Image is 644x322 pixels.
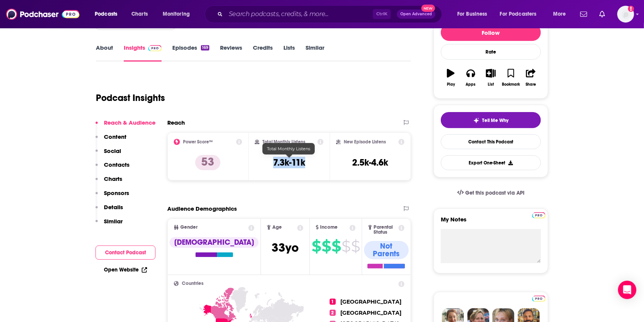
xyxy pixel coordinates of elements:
[201,45,209,50] div: 169
[344,139,386,145] h2: New Episode Listens
[521,64,541,91] button: Share
[267,146,310,151] span: Total Monthly Listens
[340,309,401,316] span: [GEOGRAPHIC_DATA]
[95,203,123,218] button: Details
[104,147,121,154] p: Social
[212,5,449,23] div: Search podcasts, credits, & more...
[526,82,536,87] div: Share
[172,44,209,62] a: Episodes169
[495,8,548,20] button: open menu
[532,296,545,302] img: Podchaser Pro
[617,6,634,23] button: Show profile menu
[330,310,336,316] span: 2
[457,9,487,20] span: For Business
[89,8,127,20] button: open menu
[180,225,197,230] span: Gender
[104,119,155,126] p: Reach & Audience
[104,133,126,140] p: Content
[167,205,237,212] h2: Audience Demographics
[441,112,541,128] button: tell me why sparkleTell Me Why
[104,267,147,273] a: Open Website
[364,241,409,259] div: Not Parents
[6,7,79,21] img: Podchaser - Follow, Share and Rate Podcasts
[312,240,321,252] span: $
[330,299,336,305] span: 1
[226,8,373,20] input: Search podcasts, credits, & more...
[617,6,634,23] img: User Profile
[95,9,117,20] span: Podcasts
[400,12,432,16] span: Open Advanced
[373,9,391,19] span: Ctrl K
[306,44,324,62] a: Similar
[548,8,576,20] button: open menu
[272,225,282,230] span: Age
[195,155,220,170] p: 53
[104,161,129,168] p: Contacts
[441,155,541,170] button: Export One-Sheet
[163,9,190,20] span: Monitoring
[452,8,497,20] button: open menu
[104,189,129,197] p: Sponsors
[332,240,341,252] span: $
[182,281,204,286] span: Countries
[451,184,531,202] a: Get this podcast via API
[374,225,397,235] span: Parental Status
[397,10,435,19] button: Open AdvancedNew
[353,157,388,168] h3: 2.5k-4.6k
[502,82,520,87] div: Bookmark
[473,117,479,124] img: tell me why sparkle
[617,6,634,23] span: Logged in as arobertson1
[500,9,537,20] span: For Podcasters
[95,147,121,161] button: Social
[482,117,509,124] span: Tell Me Why
[628,6,634,12] svg: Add a profile image
[320,225,338,230] span: Income
[126,8,152,20] a: Charts
[96,92,165,104] h1: Podcast Insights
[95,119,155,133] button: Reach & Audience
[441,44,541,60] div: Rate
[131,9,148,20] span: Charts
[340,298,401,305] span: [GEOGRAPHIC_DATA]
[95,133,126,147] button: Content
[95,161,129,175] button: Contacts
[148,45,162,51] img: Podchaser Pro
[465,190,524,196] span: Get this podcast via API
[95,246,155,260] button: Contact Podcast
[95,175,122,189] button: Charts
[447,82,455,87] div: Play
[553,9,566,20] span: More
[124,44,162,62] a: InsightsPodchaser Pro
[441,216,541,229] label: My Notes
[95,189,129,203] button: Sponsors
[183,139,213,145] h2: Power Score™
[441,134,541,149] a: Contact This Podcast
[441,24,541,41] button: Follow
[253,44,273,62] a: Credits
[283,44,295,62] a: Lists
[322,240,331,252] span: $
[273,157,305,168] h3: 7.3k-11k
[157,8,200,20] button: open menu
[220,44,242,62] a: Reviews
[262,139,306,145] h2: Total Monthly Listens
[441,64,461,91] button: Play
[596,8,608,21] a: Show notifications dropdown
[272,240,299,255] span: 33 yo
[461,64,481,91] button: Apps
[577,8,590,21] a: Show notifications dropdown
[501,64,521,91] button: Bookmark
[104,218,123,225] p: Similar
[351,240,360,252] span: $
[104,203,123,211] p: Details
[488,82,494,87] div: List
[95,218,123,232] button: Similar
[170,237,259,248] div: [DEMOGRAPHIC_DATA]
[481,64,501,91] button: List
[104,175,122,182] p: Charts
[167,119,185,126] h2: Reach
[341,240,350,252] span: $
[96,44,113,62] a: About
[532,211,545,218] a: Pro website
[618,281,636,299] div: Open Intercom Messenger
